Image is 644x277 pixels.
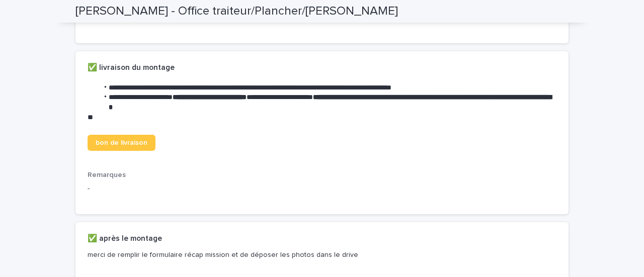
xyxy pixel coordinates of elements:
span: Remarques [88,171,126,178]
span: bon de livraison [96,139,147,146]
p: - [88,183,556,194]
h2: ✅ après le montage [88,234,162,243]
h2: ✅ livraison du montage [88,63,175,72]
p: merci de remplir le formulaire récap mission et de déposer les photos dans le drive [88,250,552,259]
h2: [PERSON_NAME] - Office traiteur/Plancher/[PERSON_NAME] [75,4,398,19]
a: bon de livraison [88,135,155,151]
